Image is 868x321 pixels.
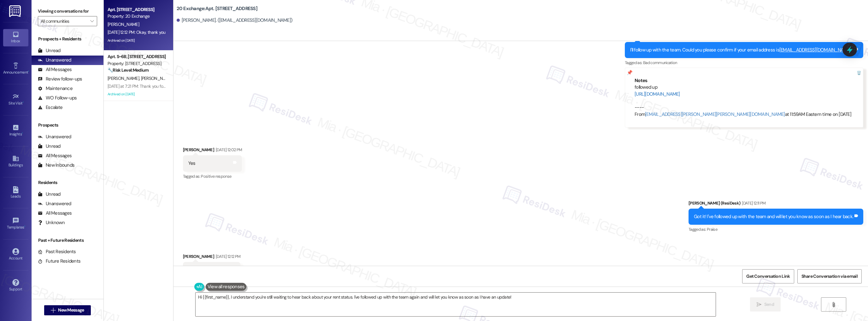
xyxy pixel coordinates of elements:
[38,248,76,255] div: Past Residents
[625,58,863,67] div: Tagged as:
[38,95,77,101] div: WO Follow-ups
[694,213,853,220] div: Got it! I've followed up with the team and will let you know as soon as I hear back.
[645,111,785,117] a: [EMAIL_ADDRESS][PERSON_NAME][PERSON_NAME][DOMAIN_NAME]
[38,6,97,16] label: Viewing conversations for
[9,5,22,17] img: ResiDesk Logo
[746,273,790,280] span: Get Conversation Link
[214,253,240,260] div: [DATE] 12:12 PM
[201,174,231,179] span: Positive response
[28,69,29,74] span: •
[108,83,789,89] div: [DATE] at 7:21 PM: Thank you for your message. Our offices are currently closed, but we will cont...
[38,162,74,169] div: New Inbounds
[38,143,61,150] div: Unread
[38,66,72,73] div: All Messages
[90,19,94,24] i: 
[630,47,853,53] div: I'll follow up with the team. Could you please confirm if your email address is ?
[108,6,166,13] div: Apt. [STREET_ADDRESS]
[41,16,87,26] input: All communities
[183,172,242,181] div: Tagged as:
[635,77,647,84] b: Notes
[38,104,62,111] div: Escalate
[183,146,242,155] div: [PERSON_NAME]
[3,215,28,232] a: Templates •
[108,29,166,35] div: [DATE] 12:12 PM: Okay, thank you
[23,100,24,104] span: •
[107,90,167,98] div: Archived on [DATE]
[742,269,794,283] button: Get Conversation Link
[22,131,23,135] span: •
[108,67,149,73] strong: 🔧 Risk Level: Medium
[38,85,73,92] div: Maintenance
[214,146,242,153] div: [DATE] 12:02 PM
[38,134,71,140] div: Unanswered
[3,184,28,201] a: Leads
[757,302,761,307] i: 
[689,225,863,234] div: Tagged as:
[32,237,103,244] div: Past + Future Residents
[51,308,56,313] i: 
[3,153,28,170] a: Buildings
[177,5,257,12] b: 20 Exchange: Apt. [STREET_ADDRESS]
[38,200,71,207] div: Unanswered
[24,224,25,229] span: •
[32,36,103,42] div: Prospects + Residents
[689,200,863,209] div: [PERSON_NAME] (ResiDesk)
[3,122,28,139] a: Insights •
[38,191,61,198] div: Unread
[3,29,28,46] a: Inbox
[188,160,196,167] div: Yes
[38,152,72,159] div: All Messages
[32,122,103,128] div: Prospects
[44,305,91,315] button: New Message
[779,47,851,53] a: [EMAIL_ADDRESS][DOMAIN_NAME]
[38,47,61,54] div: Unread
[141,75,172,81] span: [PERSON_NAME]
[3,91,28,108] a: Site Visit •
[108,60,166,67] div: Property: [STREET_ADDRESS]
[38,210,72,217] div: All Messages
[740,200,765,206] div: [DATE] 12:11 PM
[38,57,71,63] div: Unanswered
[635,84,853,118] div: followed up ---- From at 11:59AM Eastern time on [DATE]
[797,269,862,283] button: Share Conversation via email
[764,301,774,308] span: Send
[196,293,716,316] textarea: Hi {{first_name}}, I understand you're still waiting to hear back about your rent status. I've fo...
[38,219,65,226] div: Unknown
[58,307,84,313] span: New Message
[183,253,241,262] div: [PERSON_NAME]
[38,76,82,82] div: Review follow-ups
[3,277,28,294] a: Support
[801,273,858,280] span: Share Conversation via email
[108,13,166,20] div: Property: 20 Exchange
[707,227,717,232] span: Praise
[635,91,680,97] a: [URL][DOMAIN_NAME]
[107,37,167,45] div: Archived on [DATE]
[108,21,139,27] span: [PERSON_NAME]
[108,53,166,60] div: Apt. S~6B, [STREET_ADDRESS]
[643,60,677,65] span: Bad communication
[750,297,781,312] button: Send
[177,17,293,24] div: [PERSON_NAME]. ([EMAIL_ADDRESS][DOMAIN_NAME])
[108,75,141,81] span: [PERSON_NAME]
[831,302,836,307] i: 
[3,246,28,263] a: Account
[32,179,103,186] div: Residents
[38,258,80,265] div: Future Residents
